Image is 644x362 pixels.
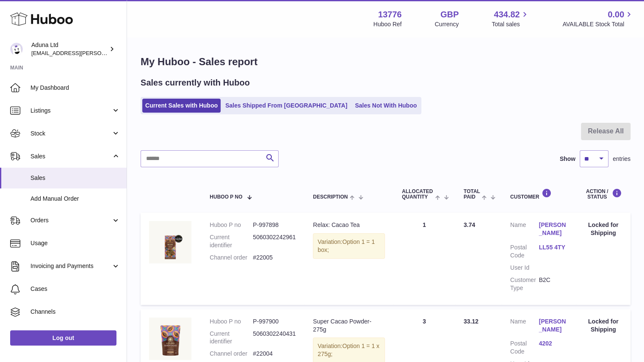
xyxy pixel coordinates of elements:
dt: Name [510,318,539,336]
dd: 5060302240431 [253,330,296,346]
div: Aduna Ltd [31,41,108,57]
span: Sales [30,174,120,182]
a: Log out [10,330,116,345]
dt: Customer Type [510,276,539,292]
dd: P-997898 [253,221,296,229]
dt: Channel order [210,254,253,262]
div: Currency [435,20,459,28]
span: Total paid [464,189,480,200]
h2: Sales currently with Huboo [141,77,250,88]
dd: #22004 [253,350,296,358]
span: Total sales [492,20,529,28]
label: Show [560,155,575,163]
span: ALLOCATED Quantity [402,189,433,200]
span: Listings [30,107,111,115]
dt: Current identifier [210,330,253,346]
dt: User Id [510,264,539,272]
span: AVAILABLE Stock Total [562,20,634,28]
a: [PERSON_NAME] [539,221,567,237]
div: Relax: Cacao Tea [313,221,385,229]
dt: Postal Code [510,340,539,356]
dt: Huboo P no [210,221,253,229]
img: SUPER-CACAO-POWDER-POUCH-FOP-CHALK.jpg [149,318,191,360]
span: Huboo P no [210,194,242,200]
a: Sales Not With Huboo [352,99,420,113]
dt: Postal Code [510,243,539,260]
dd: 5060302242961 [253,233,296,249]
span: 3.74 [464,221,475,228]
td: 1 [393,213,455,304]
dt: Current identifier [210,233,253,249]
h1: My Huboo - Sales report [141,55,630,69]
span: Add Manual Order [30,195,120,203]
span: 0.00 [608,9,624,20]
span: Cases [30,285,120,293]
dt: Name [510,221,539,239]
span: My Dashboard [30,84,120,92]
div: Locked for Shipping [584,318,622,334]
span: Sales [30,152,111,160]
a: 4202 [539,340,567,348]
strong: 13776 [378,9,402,20]
span: Option 1 = 1 box; [318,238,375,253]
dt: Channel order [210,350,253,358]
div: Huboo Ref [373,20,402,28]
span: 434.82 [494,9,520,20]
a: 434.82 Total sales [492,9,529,28]
span: Description [313,194,348,200]
a: [PERSON_NAME] [539,318,567,334]
span: Invoicing and Payments [30,262,111,270]
div: Action / Status [584,188,622,200]
div: Locked for Shipping [584,221,622,237]
strong: GBP [440,9,459,20]
a: LL55 4TY [539,243,567,251]
dd: P-997900 [253,318,296,326]
dt: Huboo P no [210,318,253,326]
dd: #22005 [253,254,296,262]
span: Channels [30,308,120,316]
div: Variation: [313,233,385,259]
dd: B2C [539,276,567,292]
span: Option 1 = 1 x 275g; [318,343,379,357]
a: Current Sales with Huboo [142,99,221,113]
a: 0.00 AVAILABLE Stock Total [562,9,634,28]
span: Orders [30,216,111,224]
div: Customer [510,188,567,200]
span: Usage [30,239,120,247]
img: deborahe.kamara@aduna.com [10,43,23,55]
span: Stock [30,130,111,138]
div: Super Cacao Powder- 275g [313,318,385,334]
img: RELAX-CACAO-TEA-FOP-CHALK.jpg [149,221,191,263]
span: 33.12 [464,318,478,325]
span: [EMAIL_ADDRESS][PERSON_NAME][PERSON_NAME][DOMAIN_NAME] [31,50,215,56]
a: Sales Shipped From [GEOGRAPHIC_DATA] [222,99,350,113]
span: entries [613,155,630,163]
